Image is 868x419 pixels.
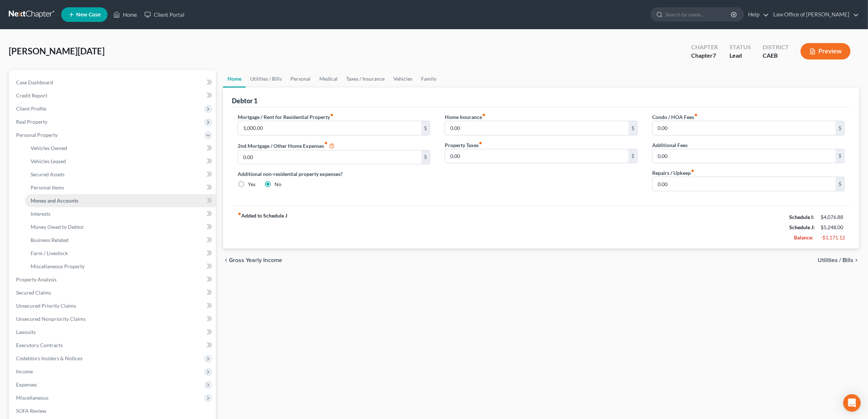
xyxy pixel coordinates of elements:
div: $5,248.00 [821,224,845,231]
div: CAEB [763,51,789,60]
i: fiber_manual_record [324,141,328,145]
label: Property Taxes [445,141,482,149]
i: fiber_manual_record [694,113,698,117]
span: Personal Property [16,132,58,138]
div: $ [421,150,430,164]
i: chevron_left [223,257,229,263]
i: fiber_manual_record [479,141,482,145]
a: Personal [286,70,315,88]
a: Case Dashboard [10,76,216,89]
a: Vehicles [389,70,417,88]
input: -- [238,121,421,135]
label: Home Insurance [445,113,486,121]
a: Money and Accounts [25,194,216,207]
a: Money Owed to Debtor [25,220,216,234]
a: Medical [315,70,342,88]
i: fiber_manual_record [238,212,241,216]
div: $ [628,149,637,163]
div: Chapter [691,43,718,51]
a: Unsecured Nonpriority Claims [10,312,216,326]
button: Utilities / Bills chevron_right [818,257,859,263]
div: Chapter [691,51,718,60]
a: Secured Claims [10,286,216,299]
label: No [275,181,281,188]
a: Interests [25,207,216,220]
div: -$1,171.12 [821,234,845,241]
i: fiber_manual_record [482,113,486,117]
label: Additional non-residential property expenses? [238,170,430,178]
span: Case Dashboard [16,79,53,85]
input: -- [238,150,421,164]
span: Credit Report [16,92,47,99]
a: Utilities / Bills [246,70,286,88]
a: Unsecured Priority Claims [10,299,216,312]
a: Family [417,70,441,88]
div: Lead [729,51,751,60]
strong: Balance: [794,234,813,241]
span: Gross Yearly Income [229,257,282,263]
i: fiber_manual_record [330,113,334,117]
span: Miscellaneous [16,395,48,401]
label: 2nd Mortgage / Other Home Expenses [238,141,335,150]
span: Personal Items [31,184,64,191]
input: -- [653,177,836,191]
span: Client Profile [16,105,46,112]
a: Lawsuits [10,326,216,339]
div: $ [836,177,844,191]
div: $ [628,121,637,135]
span: New Case [76,12,101,18]
span: Expenses [16,381,37,388]
a: Help [744,8,769,21]
i: fiber_manual_record [691,169,694,173]
span: Unsecured Priority Claims [16,303,76,309]
a: Property Analysis [10,273,216,286]
a: Vehicles Owned [25,142,216,155]
div: Open Intercom Messenger [843,394,861,412]
span: Farm / Livestock [31,250,68,256]
strong: Schedule I: [789,214,814,220]
span: Miscellaneous Property [31,263,85,269]
span: Income [16,368,33,374]
span: Executory Contracts [16,342,63,348]
a: Home [223,70,246,88]
span: Utilities / Bills [818,257,853,263]
a: Miscellaneous Property [25,260,216,273]
div: $ [421,121,430,135]
a: Secured Assets [25,168,216,181]
strong: Added to Schedule J [238,212,287,243]
span: Money Owed to Debtor [31,224,84,230]
a: Farm / Livestock [25,247,216,260]
a: Business Related [25,234,216,247]
i: chevron_right [853,257,859,263]
div: $4,076.88 [821,214,845,221]
a: Vehicles Leased [25,155,216,168]
input: -- [653,149,836,163]
span: Secured Assets [31,171,65,177]
a: Executory Contracts [10,339,216,352]
div: District [763,43,789,51]
span: Vehicles Owned [31,145,67,151]
input: Search by name... [665,8,732,21]
a: Taxes / Insurance [342,70,389,88]
a: SOFA Review [10,404,216,418]
a: Law Office of [PERSON_NAME] [770,8,859,21]
span: Lawsuits [16,329,36,335]
input: -- [653,121,836,135]
input: -- [445,149,628,163]
label: Yes [248,181,256,188]
a: Credit Report [10,89,216,102]
button: chevron_left Gross Yearly Income [223,257,282,263]
span: Interests [31,211,50,217]
label: Repairs / Upkeep [652,169,694,177]
a: Personal Items [25,181,216,194]
span: Secured Claims [16,289,51,296]
span: Business Related [31,237,69,243]
span: Property Analysis [16,276,57,282]
div: Debtor 1 [232,96,257,105]
label: Mortgage / Rent for Residential Property [238,113,334,121]
label: Additional Fees [652,141,688,149]
div: Status [729,43,751,51]
span: Money and Accounts [31,197,78,204]
span: 7 [713,52,716,59]
a: Client Portal [141,8,188,21]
